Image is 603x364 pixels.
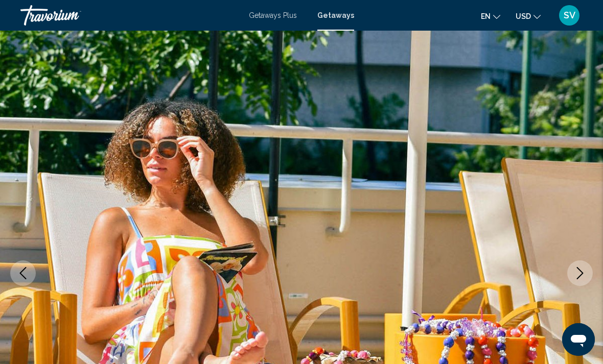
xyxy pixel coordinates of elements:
[556,5,583,26] button: User Menu
[516,9,541,23] button: Change currency
[10,260,36,286] button: Previous image
[481,9,500,23] button: Change language
[564,10,575,20] span: SV
[516,12,531,20] span: USD
[567,260,593,286] button: Next image
[20,5,239,26] a: Travorium
[317,11,354,19] a: Getaways
[249,11,297,19] a: Getaways Plus
[562,323,595,356] iframe: Button to launch messaging window
[481,12,491,20] span: en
